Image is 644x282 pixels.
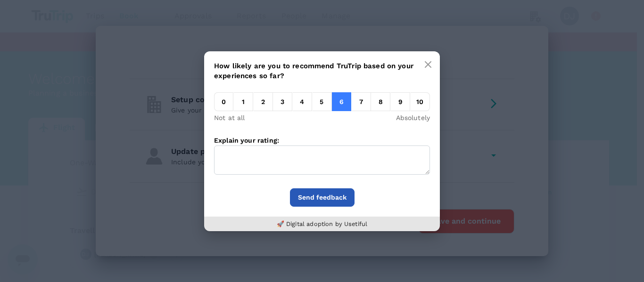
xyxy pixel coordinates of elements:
[352,92,371,111] em: 7
[214,62,413,80] span: How likely are you to recommend TruTrip based on your experiences so far?
[391,92,410,111] em: 9
[214,113,245,122] p: Not at all
[214,92,233,111] em: 0
[371,92,390,111] em: 8
[234,92,253,111] em: 1
[313,92,332,111] em: 5
[411,92,430,111] em: 10
[396,113,430,122] p: Absolutely
[290,188,355,207] button: Send feedback
[254,92,273,111] em: 2
[214,137,279,144] label: Explain your rating:
[293,92,312,111] em: 4
[277,220,368,227] a: 🚀 Digital adoption by Usetiful
[273,92,292,111] em: 3
[332,92,351,111] em: 6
